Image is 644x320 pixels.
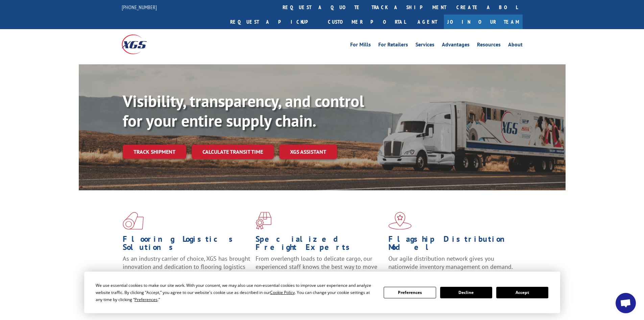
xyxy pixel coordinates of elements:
[384,287,436,298] button: Preferences
[508,42,523,49] a: About
[388,235,516,255] h1: Flagship Distribution Model
[442,42,470,49] a: Advantages
[135,297,158,302] span: Preferences
[192,145,274,159] a: Calculate transit time
[279,145,337,159] a: XGS ASSISTANT
[256,235,383,255] h1: Specialized Freight Experts
[123,90,364,131] b: Visibility, transparency, and control for your entire supply chain.
[496,287,548,298] button: Accept
[323,15,411,29] a: Customer Portal
[388,255,513,271] span: Our agile distribution network gives you nationwide inventory management on demand.
[122,4,157,10] a: [PHONE_NUMBER]
[415,42,434,49] a: Services
[378,42,408,49] a: For Retailers
[440,287,492,298] button: Decline
[477,42,501,49] a: Resources
[225,15,323,29] a: Request a pickup
[411,15,444,29] a: Agent
[96,282,376,303] div: We use essential cookies to make our site work. With your consent, we may also use non-essential ...
[350,42,371,49] a: For Mills
[256,255,383,285] p: From overlength loads to delicate cargo, our experienced staff knows the best way to move your fr...
[444,15,523,29] a: Join Our Team
[123,255,250,279] span: As an industry carrier of choice, XGS has brought innovation and dedication to flooring logistics...
[84,272,560,313] div: Cookie Consent Prompt
[270,290,295,295] span: Cookie Policy
[256,212,271,230] img: xgs-icon-focused-on-flooring-red
[123,145,186,159] a: Track shipment
[123,235,251,255] h1: Flooring Logistics Solutions
[388,212,412,230] img: xgs-icon-flagship-distribution-model-red
[616,293,636,313] div: Open chat
[123,212,144,230] img: xgs-icon-total-supply-chain-intelligence-red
